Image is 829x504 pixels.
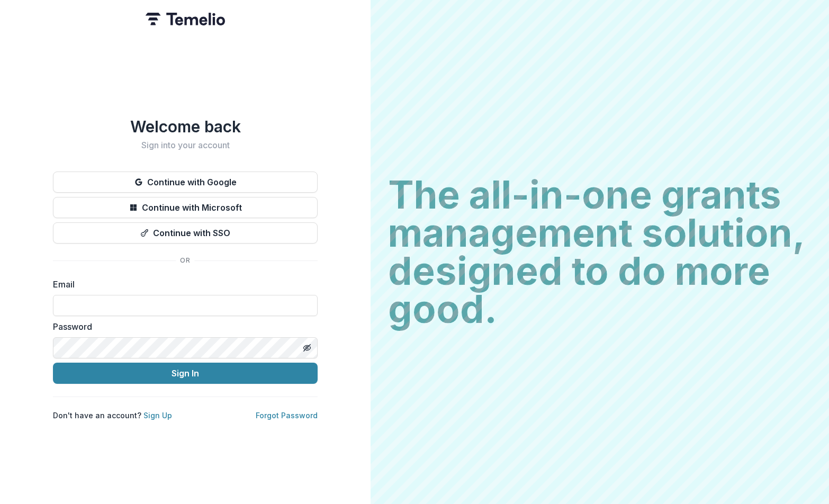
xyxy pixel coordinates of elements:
h2: Sign into your account [53,140,318,150]
a: Forgot Password [256,411,318,420]
button: Continue with Google [53,172,318,193]
button: Sign In [53,363,318,384]
h1: Welcome back [53,117,318,136]
button: Continue with SSO [53,222,318,244]
button: Toggle password visibility [299,339,316,356]
p: Don't have an account? [53,410,172,421]
a: Sign Up [143,411,172,420]
label: Email [53,278,311,291]
button: Continue with Microsoft [53,197,318,218]
label: Password [53,320,311,333]
img: Temelio [146,13,225,25]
